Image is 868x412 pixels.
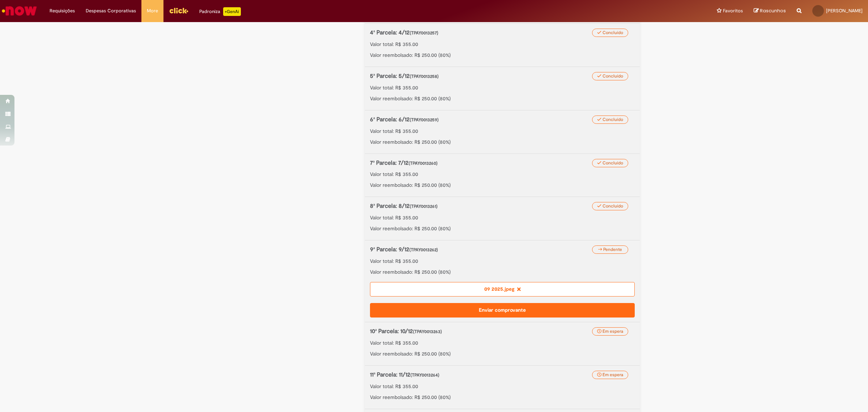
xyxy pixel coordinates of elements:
p: 5ª Parcela: 5/12 [370,72,597,80]
p: Valor total: R$ 355.00 [370,41,635,48]
p: Valor reembolsado: R$ 250.00 (80%) [370,394,635,401]
span: Pendente [603,247,622,252]
span: (TPAY0013260) [409,160,438,166]
p: 10ª Parcela: 10/12 [370,327,597,336]
span: (TPAY0013264) [410,372,439,378]
p: Valor reembolsado: R$ 250.00 (80%) [370,268,635,276]
span: Concluído [603,203,623,209]
a: Rascunhos [754,8,786,14]
span: Em espera [603,372,623,378]
span: Concluído [603,160,623,166]
span: Concluído [603,30,623,35]
span: Requisições [50,7,75,14]
p: Valor total: R$ 355.00 [370,383,635,390]
span: (TPAY0013261) [410,203,438,209]
img: click_logo_yellow_360x200.png [169,5,188,16]
p: Valor total: R$ 355.00 [370,84,635,91]
p: Valor total: R$ 355.00 [370,214,635,221]
span: Rascunhos [760,7,786,14]
p: Valor reembolsado: R$ 250.00 (80%) [370,138,635,146]
p: +GenAi [223,7,241,16]
p: Valor total: R$ 355.00 [370,257,635,265]
span: [PERSON_NAME] [826,8,863,14]
img: ServiceNow [1,4,38,18]
p: 9ª Parcela: 9/12 [370,245,597,254]
span: Em espera [603,328,623,334]
span: (TPAY0013258) [410,73,439,79]
p: 11ª Parcela: 11/12 [370,371,597,379]
span: (TPAY0013259) [410,117,439,123]
p: Valor total: R$ 355.00 [370,339,635,346]
span: Concluído [603,73,623,79]
p: 7ª Parcela: 7/12 [370,159,597,167]
div: Padroniza [199,7,241,16]
p: 6ª Parcela: 6/12 [370,115,597,124]
span: More [147,7,158,14]
p: Valor reembolsado: R$ 250.00 (80%) [370,95,635,102]
span: (TPAY0013262) [409,247,438,253]
div: 09 2025.jpeg [370,282,635,297]
p: Valor reembolsado: R$ 250.00 (80%) [370,350,635,357]
span: (TPAY0013257) [410,30,438,36]
p: Valor total: R$ 355.00 [370,171,635,178]
p: 4ª Parcela: 4/12 [370,29,597,37]
p: Valor reembolsado: R$ 250.00 (80%) [370,181,635,189]
button: Enviar comprovante [370,303,635,318]
p: Valor reembolsado: R$ 250.00 (80%) [370,51,635,59]
p: Valor total: R$ 355.00 [370,127,635,135]
span: Despesas Corporativas [86,7,136,14]
span: (TPAY0013263) [413,329,442,335]
span: Favoritos [723,7,743,14]
span: Concluído [603,117,623,122]
p: 8ª Parcela: 8/12 [370,202,597,210]
p: Valor reembolsado: R$ 250.00 (80%) [370,225,635,232]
